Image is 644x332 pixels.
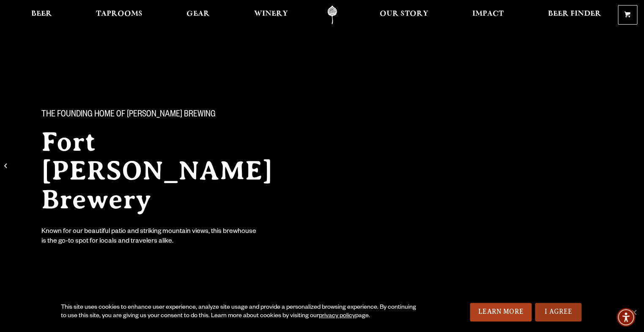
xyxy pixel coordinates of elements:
a: Our Story [374,6,434,25]
a: Winery [249,6,293,25]
a: privacy policy [319,313,355,320]
a: I Agree [535,303,581,321]
span: Our Story [380,11,428,17]
h2: Fort [PERSON_NAME] Brewery [41,127,305,214]
span: Beer [31,11,52,17]
span: Impact [472,11,504,17]
span: Winery [254,11,288,17]
a: Learn More [470,303,532,321]
span: Beer Finder [548,11,601,17]
span: The Founding Home of [PERSON_NAME] Brewing [41,110,216,121]
a: Impact [467,6,509,25]
a: Taprooms [90,6,148,25]
div: This site uses cookies to enhance user experience, analyze site usage and provide a personalized ... [61,304,422,321]
div: Known for our beautiful patio and striking mountain views, this brewhouse is the go-to spot for l... [41,227,258,247]
a: Beer [26,6,58,25]
div: Accessibility Menu [617,308,635,326]
span: Taprooms [96,11,143,17]
a: Beer Finder [542,6,606,25]
a: Odell Home [316,6,348,25]
span: Gear [186,11,210,17]
a: Gear [181,6,215,25]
